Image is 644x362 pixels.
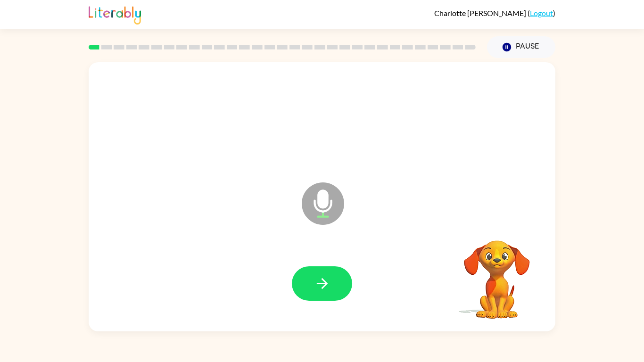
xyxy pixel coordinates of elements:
video: Your browser must support playing .mp4 files to use Literably. Please try using another browser. [450,226,544,320]
button: Pause [487,36,555,58]
img: Literably [89,4,141,25]
a: Logout [530,8,553,17]
span: Charlotte [PERSON_NAME] [434,8,528,17]
div: ( ) [434,8,555,17]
